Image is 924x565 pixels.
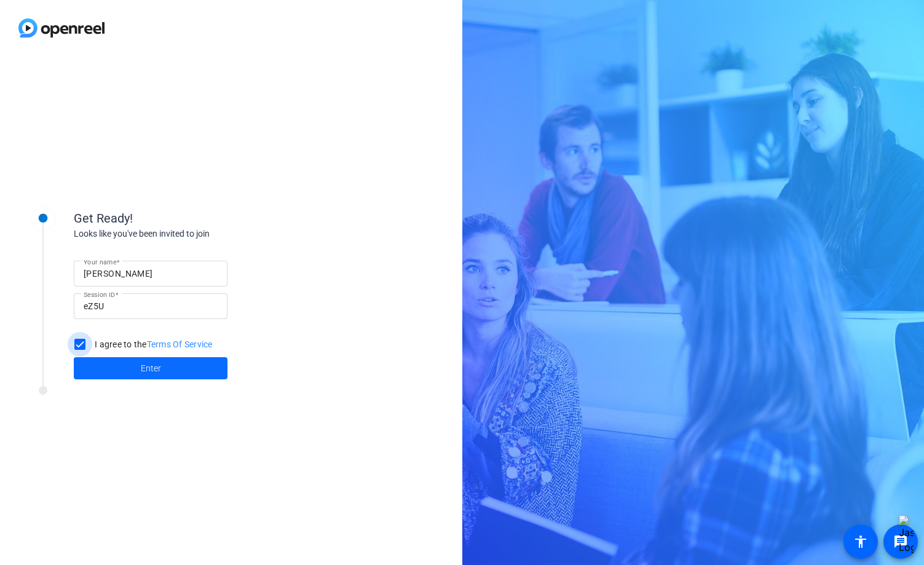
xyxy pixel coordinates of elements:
[74,357,227,379] button: Enter
[853,534,868,549] mat-icon: accessibility
[147,339,213,349] a: Terms Of Service
[893,534,908,549] mat-icon: message
[84,258,116,266] mat-label: Your name
[74,227,320,240] div: Looks like you've been invited to join
[74,209,320,227] div: Get Ready!
[141,362,161,375] span: Enter
[84,291,115,298] mat-label: Session ID
[92,338,213,350] label: I agree to the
